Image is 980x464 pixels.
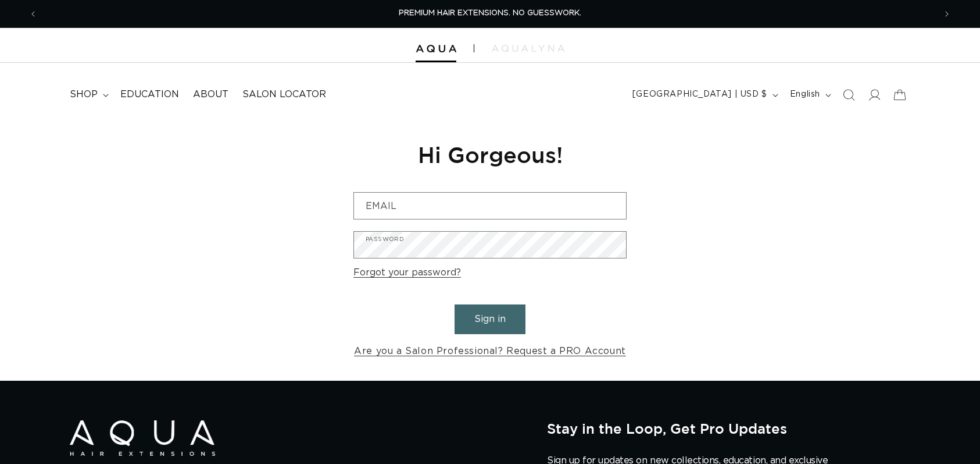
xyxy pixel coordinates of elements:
[354,193,626,219] input: Email
[632,88,767,101] span: [GEOGRAPHIC_DATA] | USD $
[492,45,564,52] img: aqualyna.com
[547,420,910,437] h2: Stay in the Loop, Get Pro Updates
[242,88,326,101] span: Salon Locator
[625,84,783,106] button: [GEOGRAPHIC_DATA] | USD $
[70,420,215,456] img: Aqua Hair Extensions
[455,304,525,334] button: Sign in
[193,88,228,101] span: About
[235,82,333,108] a: Salon Locator
[783,84,836,106] button: English
[353,140,627,169] h1: Hi Gorgeous!
[120,88,179,101] span: Education
[70,88,98,101] span: shop
[186,82,235,108] a: About
[353,264,461,281] a: Forgot your password?
[63,82,113,108] summary: shop
[416,45,456,53] img: Aqua Hair Extensions
[836,82,861,108] summary: Search
[934,3,960,25] button: Next announcement
[113,82,186,108] a: Education
[790,88,820,101] span: English
[20,3,46,25] button: Previous announcement
[399,9,581,17] span: PREMIUM HAIR EXTENSIONS. NO GUESSWORK.
[354,343,626,360] a: Are you a Salon Professional? Request a PRO Account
